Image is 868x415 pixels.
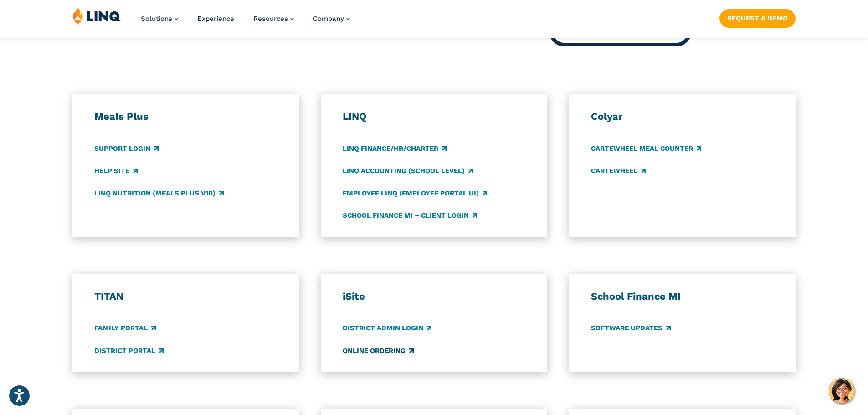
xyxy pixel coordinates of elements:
[94,110,277,123] h3: Meals Plus
[343,143,447,154] a: LINQ Finance/HR/Charter
[197,15,234,23] a: Experience
[343,290,526,303] h3: iSite
[591,290,774,303] h3: School Finance MI
[343,166,473,176] a: LINQ Accounting (school level)
[94,290,277,303] h3: TITAN
[343,210,477,220] a: School Finance MI – Client Login
[94,323,156,333] a: Family Portal
[343,110,526,123] h3: LINQ
[343,188,487,198] a: Employee LINQ (Employee Portal UI)
[591,110,774,123] h3: Colyar
[72,7,121,25] img: LINQ | K‑12 Software
[591,323,671,333] a: Software Updates
[94,166,138,176] a: Help Site
[141,15,172,23] span: Solutions
[313,15,344,23] span: Company
[94,346,164,356] a: District Portal
[719,9,796,27] a: Request a Demo
[94,143,159,154] a: Support Login
[343,346,414,356] a: Online Ordering
[141,15,178,23] a: Solutions
[313,15,350,23] a: Company
[829,378,854,404] button: Hello, have a question? Let’s chat.
[343,323,431,333] a: District Admin Login
[253,15,294,23] a: Resources
[719,7,796,27] nav: Button Navigation
[591,143,701,154] a: CARTEWHEEL Meal Counter
[94,188,224,198] a: LINQ Nutrition (Meals Plus v10)
[591,166,646,176] a: CARTEWHEEL
[253,15,288,23] span: Resources
[141,7,350,37] nav: Primary Navigation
